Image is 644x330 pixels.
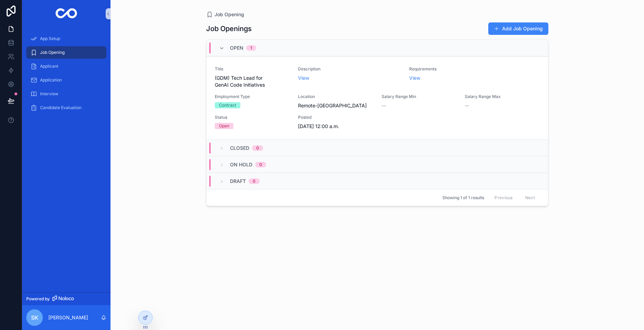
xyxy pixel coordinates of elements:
span: Location [298,94,373,99]
span: Interview [40,91,58,97]
span: Status [215,115,290,120]
span: Application [40,77,62,83]
span: Closed [230,145,249,152]
span: Salary Range Max [465,94,540,99]
span: Job Opening [40,50,65,55]
span: Employment Type [215,94,290,99]
div: 0 [253,178,256,184]
span: Draft [230,178,246,185]
a: Title(GDM) Tech Lead for GenAI Code InitiativesDescriptionViewRequirementsViewEmployment TypeCont... [206,56,548,139]
a: View [298,75,309,81]
span: Requirements [409,66,484,72]
div: Open [219,123,229,129]
span: Job Opening [214,11,244,18]
h1: Job Openings [206,24,252,33]
span: App Setup [40,36,60,41]
span: Remote-[GEOGRAPHIC_DATA] [298,102,373,109]
span: Powered by [26,296,50,302]
span: Posted [298,115,401,120]
span: On Hold [230,161,252,168]
a: App Setup [26,32,106,45]
a: View [409,75,420,81]
img: App logo [56,8,77,19]
span: Open [230,45,243,51]
span: Description [298,66,401,72]
a: Applicant [26,60,106,72]
p: [PERSON_NAME] [48,314,88,321]
a: Application [26,74,106,86]
a: Candidate Evaluation [26,101,106,114]
span: Candidate Evaluation [40,105,81,110]
div: 0 [259,162,262,167]
a: Job Opening [26,46,106,59]
div: scrollable content [22,28,110,123]
div: Contract [219,102,236,108]
span: -- [465,102,469,109]
a: Powered by [22,292,110,305]
div: 1 [250,45,252,51]
a: Interview [26,88,106,100]
span: SK [31,313,38,322]
div: 0 [256,145,259,151]
span: -- [382,102,386,109]
button: Add Job Opening [488,22,548,35]
span: Salary Range Min [382,94,456,99]
span: Applicant [40,64,58,69]
a: Job Opening [206,11,244,18]
span: Showing 1 of 1 results [442,195,484,201]
span: (GDM) Tech Lead for GenAI Code Initiatives [215,75,290,88]
span: [DATE] 12:00 a.m. [298,123,401,130]
span: Title [215,66,290,72]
